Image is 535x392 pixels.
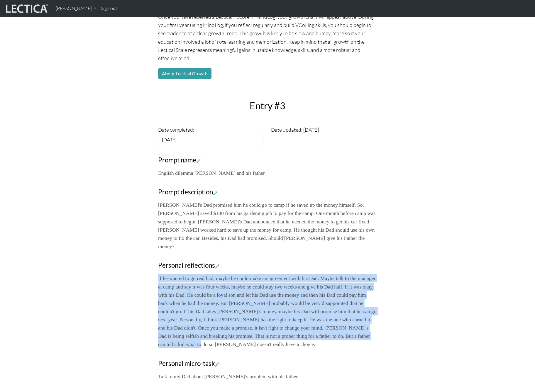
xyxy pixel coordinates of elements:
img: lecticalive [4,3,48,14]
p: Talk to my Dad about [PERSON_NAME]'s problem with his father. [158,372,377,381]
button: About Lectical Growth [158,68,211,79]
p: [PERSON_NAME]'s Dad promised him he could go to camp if he saved up the money himself. So, [PERSO... [158,201,377,250]
p: If he wanted to go real bad, maybe he could make an agreement with his Dad. Maybe talk to the man... [158,274,377,348]
h3: Personal reflections [158,262,377,269]
div: Date updated: [DATE] [267,125,380,145]
label: Date completed: [158,125,194,134]
p: English dilemma [PERSON_NAME] and his father [158,169,377,177]
a: [PERSON_NAME] [53,2,99,15]
h3: Personal micro-task [158,360,377,368]
h2: Entry #3 [155,100,380,111]
h3: Prompt name [158,156,377,164]
h3: Prompt description [158,188,377,196]
p: Once you have received a Lectical™ Score in MindLog, your growth chart will appear above. During ... [158,13,377,62]
a: Sign out [99,2,120,15]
